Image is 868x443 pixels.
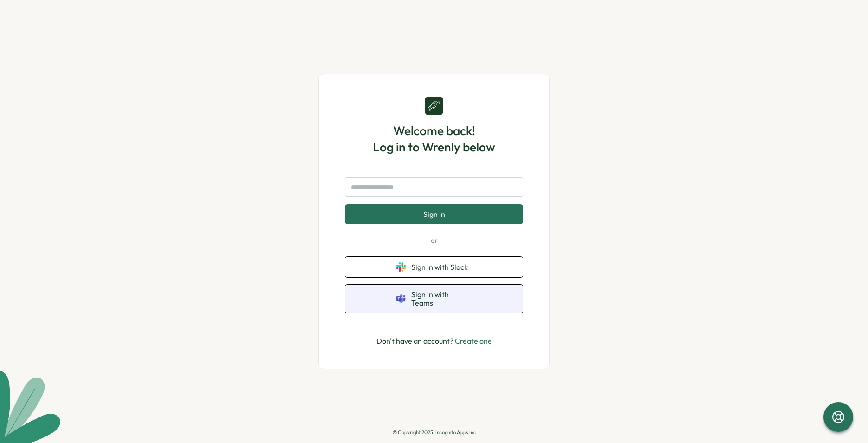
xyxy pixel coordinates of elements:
[373,123,495,155] h1: Welcome back! Log in to Wrenly below
[393,430,476,436] p: © Copyright 2025, Incognito Apps Inc
[423,210,445,218] span: Sign in
[345,235,523,246] p: -or-
[411,290,472,307] span: Sign in with Teams
[345,257,523,277] button: Sign in with Slack
[345,285,523,313] button: Sign in with Teams
[377,335,492,347] p: Don't have an account?
[411,263,472,271] span: Sign in with Slack
[345,204,523,224] button: Sign in
[455,336,492,345] a: Create one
